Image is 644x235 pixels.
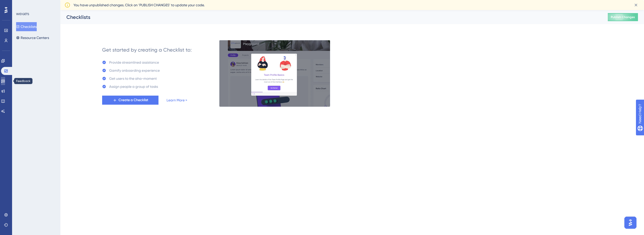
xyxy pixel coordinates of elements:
div: Gamify onboarding experience [109,67,160,73]
div: WIDGETS [16,12,29,16]
button: Resource Centers [16,33,49,42]
button: Publish Changes [608,13,638,21]
a: Learn More > [167,97,187,103]
div: Checklists [66,14,595,21]
span: Create a Checklist [118,97,148,103]
span: You have unpublished changes. Click on ‘PUBLISH CHANGES’ to update your code. [73,2,205,8]
button: Create a Checklist [102,96,158,105]
span: Publish Changes [611,15,635,19]
div: Assign people a group of tasks [109,84,158,90]
button: Checklists [16,22,37,31]
div: Provide streamlined assistance [109,59,159,65]
div: Get users to the aha-moment [109,75,157,82]
div: Get started by creating a Checklist to: [102,46,192,53]
iframe: UserGuiding AI Assistant Launcher [623,215,638,230]
span: Need Help? [12,1,31,7]
img: e28e67207451d1beac2d0b01ddd05b56.gif [219,40,330,107]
